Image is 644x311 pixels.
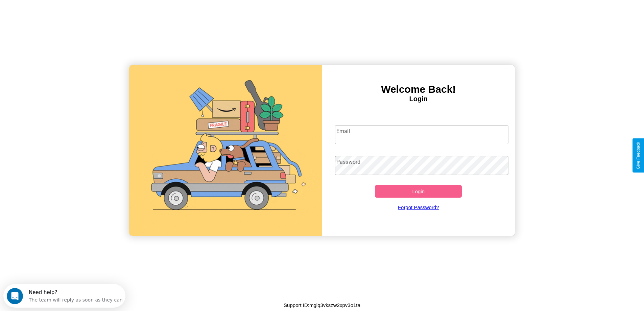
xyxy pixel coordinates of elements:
h3: Welcome Back! [322,84,515,95]
img: gif [129,65,322,236]
div: The team will reply as soon as they can [25,11,119,18]
iframe: Intercom live chat [7,288,23,304]
p: Support ID: mglq3vkszw2xpv3o1ta [284,301,360,310]
h4: Login [322,95,515,103]
iframe: Intercom live chat discovery launcher [3,284,125,308]
div: Need help? [25,6,119,11]
div: Open Intercom Messenger [3,3,126,21]
a: Forgot Password? [332,198,505,217]
div: Give Feedback [636,142,641,169]
button: Login [375,185,462,198]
